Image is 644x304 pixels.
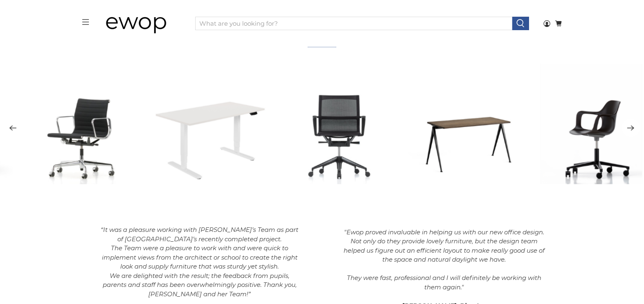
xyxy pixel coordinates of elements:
button: Next [622,119,640,137]
button: Previous [4,119,22,137]
em: "Ewop proved invaluable in helping us with our new office design. Not only do they provide lovely... [344,229,545,291]
em: “It was a pleasure working with [PERSON_NAME]’s Team as part of [GEOGRAPHIC_DATA]’s recently comp... [101,226,299,243]
em: The Team were a pleasure to work with and were quick to implement views from the architect or sch... [102,245,298,271]
em: We are delighted with the result; the feedback from pupils, parents and staff has been overwhelmi... [103,272,297,298]
input: What are you looking for? [195,17,512,31]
